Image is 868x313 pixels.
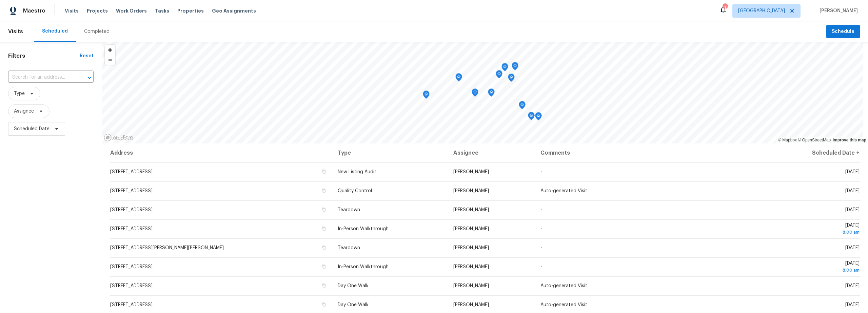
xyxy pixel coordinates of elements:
[540,283,587,288] span: Auto-generated Visit
[110,302,153,307] span: [STREET_ADDRESS]
[540,227,542,231] span: -
[845,246,860,250] span: [DATE]
[496,70,502,81] div: Map marker
[332,143,448,162] th: Type
[845,208,860,212] span: [DATE]
[8,53,80,59] h1: Filters
[723,4,727,11] div: 1
[110,246,224,250] span: [STREET_ADDRESS][PERSON_NAME][PERSON_NAME]
[453,208,489,212] span: [PERSON_NAME]
[155,8,169,13] span: Tasks
[338,170,376,174] span: New Listing Audit
[826,25,860,39] button: Schedule
[501,63,508,74] div: Map marker
[102,42,863,143] canvas: Map
[110,265,153,269] span: [STREET_ADDRESS]
[85,73,94,82] button: Open
[14,125,50,132] span: Scheduled Date
[116,7,147,14] span: Work Orders
[540,189,587,193] span: Auto-generated Visit
[87,7,108,14] span: Projects
[338,227,389,231] span: In-Person Walkthrough
[453,170,489,174] span: [PERSON_NAME]
[453,302,489,307] span: [PERSON_NAME]
[105,55,115,65] button: Zoom out
[760,143,860,162] th: Scheduled Date ↑
[321,188,327,194] button: Copy Address
[110,170,153,174] span: [STREET_ADDRESS]
[488,89,495,99] div: Map marker
[321,244,327,251] button: Copy Address
[528,112,535,122] div: Map marker
[845,302,860,307] span: [DATE]
[778,138,797,142] a: Mapbox
[321,169,327,175] button: Copy Address
[14,108,34,115] span: Assignee
[338,302,369,307] span: Day One Walk
[453,265,489,269] span: [PERSON_NAME]
[766,229,860,236] div: 8:00 am
[110,143,332,162] th: Address
[519,101,526,112] div: Map marker
[540,246,542,250] span: -
[321,263,327,270] button: Copy Address
[798,138,831,142] a: OpenStreetMap
[766,261,860,274] span: [DATE]
[321,226,327,232] button: Copy Address
[105,45,115,55] button: Zoom in
[80,53,94,59] div: Reset
[453,283,489,288] span: [PERSON_NAME]
[453,246,489,250] span: [PERSON_NAME]
[338,246,360,250] span: Teardown
[453,189,489,193] span: [PERSON_NAME]
[14,90,25,97] span: Type
[338,208,360,212] span: Teardown
[833,138,866,142] a: Improve this map
[321,282,327,289] button: Copy Address
[8,72,75,83] input: Search for an address...
[766,223,860,236] span: [DATE]
[540,302,587,307] span: Auto-generated Visit
[738,7,785,14] span: [GEOGRAPHIC_DATA]
[535,112,542,123] div: Map marker
[23,7,45,14] span: Maestro
[84,28,110,35] div: Completed
[321,207,327,213] button: Copy Address
[832,27,854,36] span: Schedule
[110,227,153,231] span: [STREET_ADDRESS]
[817,7,858,14] span: [PERSON_NAME]
[212,7,256,14] span: Geo Assignments
[508,74,515,84] div: Map marker
[321,301,327,308] button: Copy Address
[65,7,79,14] span: Visits
[338,265,389,269] span: In-Person Walkthrough
[540,208,542,212] span: -
[453,227,489,231] span: [PERSON_NAME]
[845,283,860,288] span: [DATE]
[177,7,204,14] span: Properties
[8,24,23,39] span: Visits
[110,189,153,193] span: [STREET_ADDRESS]
[535,143,760,162] th: Comments
[110,208,153,212] span: [STREET_ADDRESS]
[472,89,478,99] div: Map marker
[455,73,462,84] div: Map marker
[423,91,430,101] div: Map marker
[42,28,68,35] div: Scheduled
[540,170,542,174] span: -
[448,143,535,162] th: Assignee
[540,265,542,269] span: -
[338,283,369,288] span: Day One Walk
[845,189,860,193] span: [DATE]
[104,134,134,141] a: Mapbox homepage
[110,283,153,288] span: [STREET_ADDRESS]
[845,170,860,174] span: [DATE]
[338,189,372,193] span: Quality Control
[766,267,860,274] div: 8:00 am
[512,62,518,73] div: Map marker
